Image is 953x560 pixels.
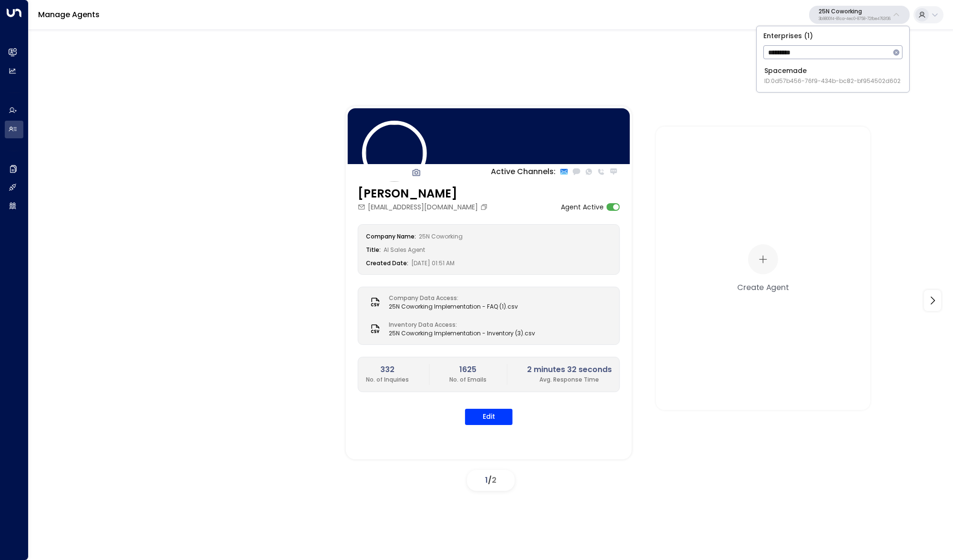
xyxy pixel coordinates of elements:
div: Spacemade [764,66,901,85]
img: 84_headshot.jpg [362,121,427,186]
p: 25N Coworking [819,9,891,14]
span: 25N Coworking Implementation - Inventory (3).csv [389,329,535,338]
h3: [PERSON_NAME] [358,185,490,202]
p: Active Channels: [491,166,556,177]
label: Inventory Data Access: [389,321,530,329]
span: 1 [485,475,488,486]
span: ID: 0d57b456-76f9-434b-bc82-bf954502d602 [764,77,901,85]
p: No. of Emails [449,375,487,384]
label: Company Data Access: [389,294,513,302]
div: [EMAIL_ADDRESS][DOMAIN_NAME] [358,202,490,212]
p: Avg. Response Time [527,375,612,384]
h2: 1625 [449,364,487,375]
p: No. of Inquiries [366,375,409,384]
h2: 332 [366,364,409,375]
span: 25N Coworking [419,232,463,240]
p: 3b9800f4-81ca-4ec0-8758-72fbe4763f36 [819,17,891,21]
p: Enterprises ( 1 ) [760,30,905,41]
button: 25N Coworking3b9800f4-81ca-4ec0-8758-72fbe4763f36 [809,6,910,24]
a: Manage Agents [38,9,100,20]
button: Edit [465,409,513,425]
label: Agent Active [561,202,604,212]
label: Company Name: [366,232,416,240]
span: [DATE] 01:51 AM [411,259,455,267]
button: Copy [480,203,490,211]
span: 2 [492,475,497,486]
span: 25N Coworking Implementation - FAQ (1).csv [389,302,518,311]
h2: 2 minutes 32 seconds [527,364,612,375]
label: Title: [366,246,381,254]
label: Created Date: [366,259,408,267]
div: / [467,470,515,491]
div: Create Agent [738,281,789,292]
span: AI Sales Agent [384,246,425,254]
